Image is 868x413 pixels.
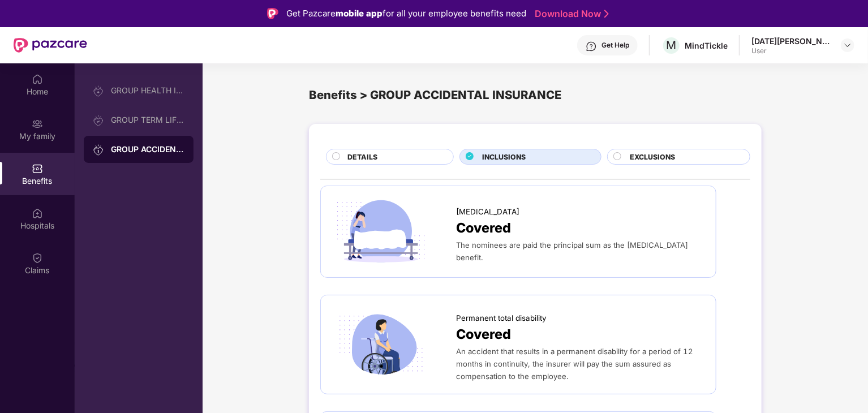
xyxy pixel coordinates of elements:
[347,152,377,162] span: DETAILS
[751,46,831,55] div: User
[667,38,677,52] span: M
[456,218,511,239] span: Covered
[32,252,43,264] img: svg+xml;base64,PHN2ZyBpZD0iQ2xhaW0iIHhtbG5zPSJodHRwOi8vd3d3LnczLm9yZy8yMDAwL3N2ZyIgd2lkdGg9IjIwIi...
[456,206,519,218] span: [MEDICAL_DATA]
[332,311,430,378] img: icon
[14,38,87,53] img: New Pazcare Logo
[32,74,43,85] img: svg+xml;base64,PHN2ZyBpZD0iSG9tZSIgeG1sbnM9Imh0dHA6Ly93d3cudzMub3JnLzIwMDAvc3ZnIiB3aWR0aD0iMjAiIG...
[586,41,597,52] img: svg+xml;base64,PHN2ZyBpZD0iSGVscC0zMngzMiIgeG1sbnM9Imh0dHA6Ly93d3cudzMub3JnLzIwMDAvc3ZnIiB3aWR0aD...
[111,86,184,95] div: GROUP HEALTH INSURANCE
[843,41,852,50] img: svg+xml;base64,PHN2ZyBpZD0iRHJvcGRvd24tMzJ4MzIiIHhtbG5zPSJodHRwOi8vd3d3LnczLm9yZy8yMDAwL3N2ZyIgd2...
[93,115,104,126] img: svg+xml;base64,PHN2ZyB3aWR0aD0iMjAiIGhlaWdodD0iMjAiIHZpZXdCb3g9IjAgMCAyMCAyMCIgZmlsbD0ibm9uZSIgeG...
[630,152,675,162] span: EXCLUSIONS
[601,41,629,50] div: Get Help
[286,7,526,20] div: Get Pazcare for all your employee benefits need
[456,347,693,381] span: An accident that results in a permanent disability for a period of 12 months in continuity, the i...
[309,86,762,104] div: Benefits > GROUP ACCIDENTAL INSURANCE
[32,118,43,130] img: svg+xml;base64,PHN2ZyB3aWR0aD0iMjAiIGhlaWdodD0iMjAiIHZpZXdCb3g9IjAgMCAyMCAyMCIgZmlsbD0ibm9uZSIgeG...
[267,8,278,19] img: Logo
[456,324,511,345] span: Covered
[93,144,104,156] img: svg+xml;base64,PHN2ZyB3aWR0aD0iMjAiIGhlaWdodD0iMjAiIHZpZXdCb3g9IjAgMCAyMCAyMCIgZmlsbD0ibm9uZSIgeG...
[32,208,43,219] img: svg+xml;base64,PHN2ZyBpZD0iSG9zcGl0YWxzIiB4bWxucz0iaHR0cDovL3d3dy53My5vcmcvMjAwMC9zdmciIHdpZHRoPS...
[456,240,688,262] span: The nominees are paid the principal sum as the [MEDICAL_DATA] benefit.
[111,115,184,124] div: GROUP TERM LIFE INSURANCE
[332,197,430,265] img: icon
[456,312,547,324] span: Permanent total disability
[336,8,383,19] strong: mobile app
[482,152,526,162] span: INCLUSIONS
[93,85,104,97] img: svg+xml;base64,PHN2ZyB3aWR0aD0iMjAiIGhlaWdodD0iMjAiIHZpZXdCb3g9IjAgMCAyMCAyMCIgZmlsbD0ibm9uZSIgeG...
[751,36,831,46] div: [DATE][PERSON_NAME]
[32,163,43,174] img: svg+xml;base64,PHN2ZyBpZD0iQmVuZWZpdHMiIHhtbG5zPSJodHRwOi8vd3d3LnczLm9yZy8yMDAwL3N2ZyIgd2lkdGg9Ij...
[111,144,184,155] div: GROUP ACCIDENTAL INSURANCE
[535,8,605,20] a: Download Now
[685,40,728,51] div: MindTickle
[604,8,609,20] img: Stroke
